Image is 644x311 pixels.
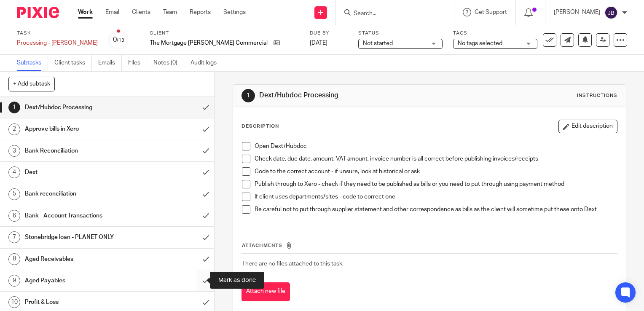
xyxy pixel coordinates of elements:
[255,155,617,163] p: Check date, due date, amount, VAT amount, invoice number is all correct before publishing invoice...
[8,102,20,113] div: 1
[54,55,92,71] a: Client tasks
[25,123,134,135] h1: Approve bills in Xero
[242,243,282,248] span: Attachments
[25,166,134,179] h1: Dext
[113,35,124,45] div: 0
[353,10,429,18] input: Search
[255,142,617,150] p: Open Dext/Hubdoc
[132,8,150,16] a: Clients
[17,55,48,71] a: Subtasks
[363,40,393,46] span: Not started
[25,188,134,200] h1: Bank reconciliation
[150,30,299,37] label: Client
[310,30,348,37] label: Due by
[25,231,134,244] h1: Stonebridge loan - PLANET ONLY
[25,145,134,157] h1: Bank Reconciliation
[17,30,98,37] label: Task
[150,39,269,47] p: The Mortgage [PERSON_NAME] Commercial Limited
[163,8,177,16] a: Team
[255,180,617,188] p: Publish through to Xero - check if they need to be published as bills or you need to put through ...
[78,8,93,16] a: Work
[25,101,134,114] h1: Dext/Hubdoc Processing
[8,296,20,308] div: 10
[558,120,617,133] button: Edit description
[554,8,600,16] p: [PERSON_NAME]
[17,39,98,47] div: Processing - [PERSON_NAME]
[25,209,134,222] h1: Bank - Account Transactions
[191,55,223,71] a: Audit logs
[242,261,343,267] span: There are no files attached to this task.
[25,253,134,265] h1: Aged Receivables
[241,123,279,130] p: Description
[255,193,617,201] p: If client uses departments/sites - code to correct one
[8,188,20,200] div: 5
[604,6,618,19] img: svg%3E
[8,123,20,135] div: 2
[255,167,617,176] p: Code to the correct account - if unsure, look at historical or ask
[8,145,20,157] div: 3
[8,210,20,222] div: 6
[358,30,443,37] label: Status
[8,77,55,91] button: + Add subtask
[105,8,119,16] a: Email
[241,89,255,102] div: 1
[310,40,327,46] span: [DATE]
[8,253,20,265] div: 8
[475,9,507,15] span: Get Support
[128,55,147,71] a: Files
[98,55,122,71] a: Emails
[255,205,617,214] p: Be careful not to put through supplier statement and other correspondence as bills as the client ...
[25,296,134,308] h1: Profit & Loss
[25,274,134,287] h1: Aged Payables
[190,8,211,16] a: Reports
[453,30,537,37] label: Tags
[8,275,20,287] div: 9
[8,231,20,243] div: 7
[458,40,502,46] span: No tags selected
[241,282,290,301] button: Attach new file
[223,8,246,16] a: Settings
[259,91,447,100] h1: Dext/Hubdoc Processing
[17,39,98,47] div: Processing - Jaime
[117,38,124,43] small: /13
[577,92,617,99] div: Instructions
[17,7,59,18] img: Pixie
[8,166,20,178] div: 4
[153,55,184,71] a: Notes (0)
